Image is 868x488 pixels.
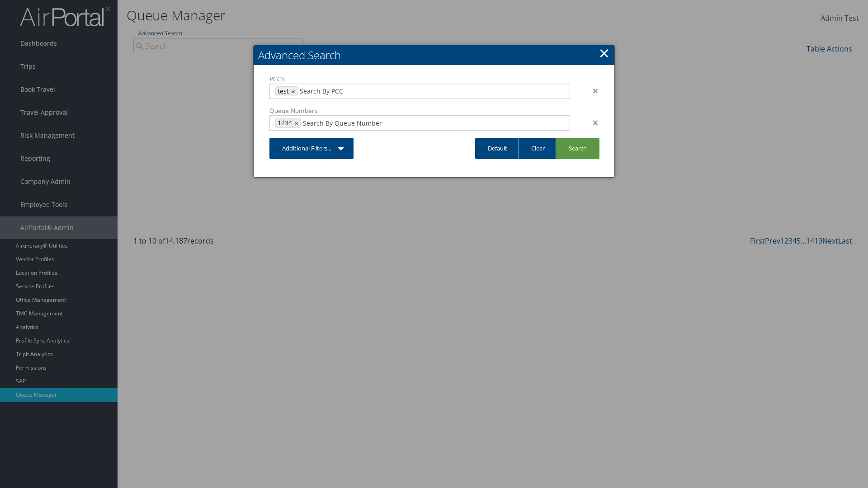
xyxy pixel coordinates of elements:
a: Search [556,138,599,159]
a: Additional Filters... [269,138,354,159]
span: test [276,87,289,96]
a: Default [475,138,520,159]
a: × [291,87,297,96]
input: Search By PCC [300,87,564,96]
h2: Advanced Search [254,45,614,65]
div: × [577,85,605,96]
label: PCCS [269,75,570,84]
a: Close [599,44,609,62]
div: × [577,117,605,128]
input: Search By Queue Number [303,118,564,127]
a: × [294,118,300,127]
label: Queue Numbers [269,106,570,115]
a: Clear [518,138,557,159]
span: 1234 [276,118,292,127]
